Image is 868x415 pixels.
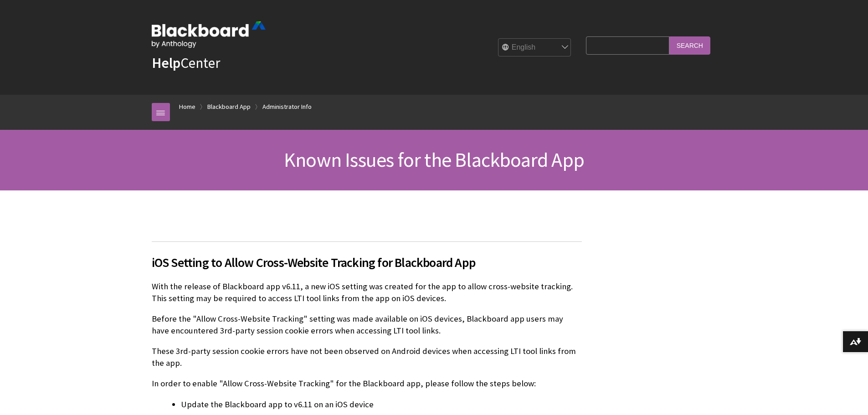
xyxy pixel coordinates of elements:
select: Site Language Selector [498,39,571,57]
img: Blackboard by Anthology [152,21,266,48]
a: Administrator Info [262,101,312,113]
p: In order to enable "Allow Cross-Website Tracking" for the Blackboard app, please follow the steps... [152,378,582,389]
a: Blackboard App [207,101,251,113]
strong: Help [152,54,180,72]
span: Known Issues for the Blackboard App [284,147,584,172]
span: iOS Setting to Allow Cross-Website Tracking for Blackboard App [152,253,582,272]
p: These 3rd-party session cookie errors have not been observed on Android devices when accessing LT... [152,345,582,369]
p: With the release of Blackboard app v6.11, a new iOS setting was created for the app to allow cros... [152,281,582,304]
li: Update the Blackboard app to v6.11 on an iOS device [181,398,582,411]
input: Search [669,36,710,54]
p: Before the "Allow Cross-Website Tracking" setting was made available on iOS devices, Blackboard a... [152,313,582,337]
a: HelpCenter [152,54,220,72]
a: Home [179,101,195,113]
